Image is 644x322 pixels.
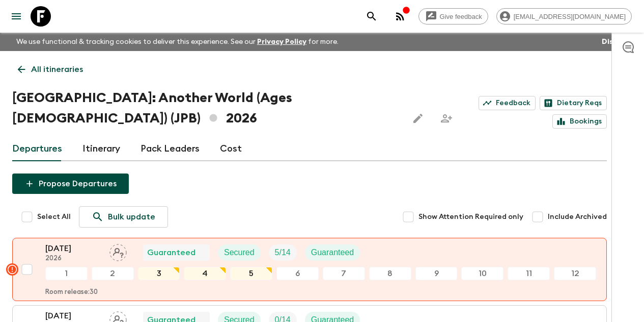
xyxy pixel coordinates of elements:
[92,267,134,280] div: 2
[275,246,291,259] p: 5 / 14
[12,88,400,129] h1: [GEOGRAPHIC_DATA]: Another World (Ages [DEMOGRAPHIC_DATA]) (JPB) 2026
[369,267,411,280] div: 8
[82,137,120,161] a: Itinerary
[599,35,632,49] button: Dismiss
[45,242,101,255] p: [DATE]
[276,267,319,280] div: 6
[418,212,523,222] span: Show Attention Required only
[141,137,200,161] a: Pack Leaders
[434,13,488,20] span: Give feedback
[12,33,343,51] p: We use functional & tracking cookies to deliver this experience. See our for more.
[138,267,180,280] div: 3
[548,212,607,222] span: Include Archived
[12,174,129,194] button: Propose Departures
[37,212,71,222] span: Select All
[147,246,195,259] p: Guaranteed
[6,6,26,27] button: menu
[323,267,365,280] div: 7
[361,6,382,27] button: search adventures
[31,63,83,76] p: All itineraries
[408,108,428,129] button: Edit this itinerary
[220,137,242,161] a: Cost
[415,267,458,280] div: 9
[12,59,89,80] a: All itineraries
[540,96,607,110] a: Dietary Reqs
[552,114,607,129] a: Bookings
[554,267,596,280] div: 12
[79,206,168,228] a: Bulk update
[230,267,272,280] div: 5
[257,38,306,45] a: Privacy Policy
[311,246,354,259] p: Guaranteed
[418,8,488,24] a: Give feedback
[45,310,101,322] p: [DATE]
[269,244,297,261] div: Trip Fill
[45,288,98,296] p: Room release: 30
[184,267,226,280] div: 4
[508,13,631,20] span: [EMAIL_ADDRESS][DOMAIN_NAME]
[479,96,536,110] a: Feedback
[12,238,607,301] button: [DATE]2026Assign pack leaderGuaranteedSecuredTrip FillGuaranteed123456789101112Room release:30
[496,8,632,24] div: [EMAIL_ADDRESS][DOMAIN_NAME]
[109,247,127,255] span: Assign pack leader
[436,108,457,129] span: Share this itinerary
[45,255,101,263] p: 2026
[461,267,503,280] div: 10
[12,137,62,161] a: Departures
[108,211,155,223] p: Bulk update
[45,267,88,280] div: 1
[508,267,550,280] div: 11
